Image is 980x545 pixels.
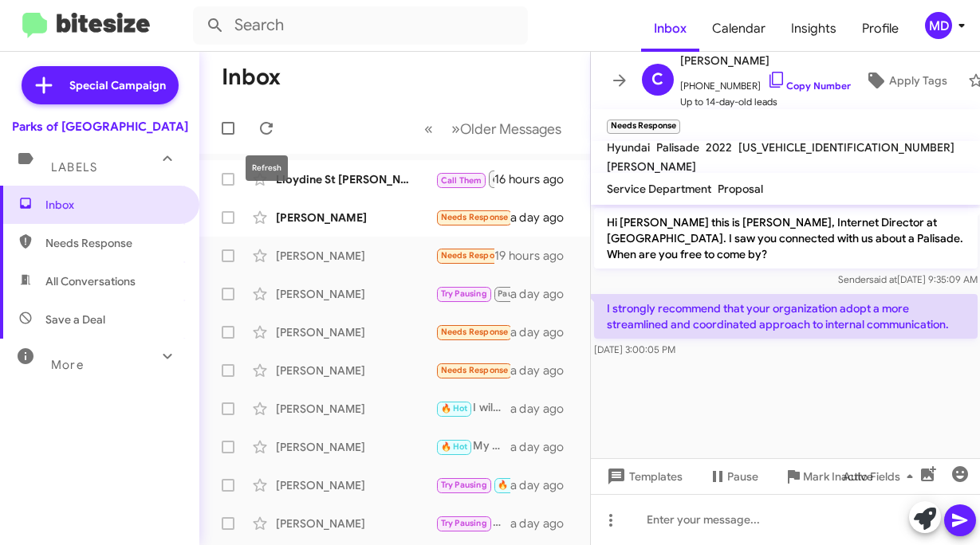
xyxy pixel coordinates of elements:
[276,516,435,531] div: [PERSON_NAME]
[12,119,188,135] div: Parks of [GEOGRAPHIC_DATA]
[510,439,577,455] div: a day ago
[767,80,851,92] a: Copy Number
[911,12,962,39] button: MD
[441,518,487,528] span: Try Pausing
[651,67,663,92] span: C
[441,327,509,337] span: Needs Response
[656,140,699,155] span: Palisade
[851,66,960,95] button: Apply Tags
[45,197,181,213] span: Inbox
[222,65,281,90] h1: Inbox
[22,66,179,104] a: Special Campaign
[45,235,181,251] span: Needs Response
[498,288,527,299] span: Paused
[925,12,952,39] div: MD
[435,323,510,341] div: What car is this about?
[69,77,166,93] span: Special Campaign
[868,273,896,285] span: said at
[415,112,571,145] nav: Page navigation example
[843,462,919,491] span: Auto Fields
[604,462,683,491] span: Templates
[276,439,435,455] div: [PERSON_NAME]
[451,119,460,139] span: »
[494,171,577,187] div: 16 hours ago
[510,286,577,302] div: a day ago
[435,246,494,265] div: I strongly recommend that your organization adopt a more streamlined and coordinated approach to ...
[276,477,435,493] div: [PERSON_NAME]
[510,477,577,493] div: a day ago
[706,140,732,155] span: 2022
[607,140,650,155] span: Hyundai
[51,358,84,372] span: More
[718,182,763,196] span: Proposal
[441,250,509,261] span: Needs Response
[415,112,443,145] button: Previous
[837,273,977,285] span: Sender [DATE] 9:35:09 AM
[276,210,435,225] div: [PERSON_NAME]
[441,365,509,375] span: Needs Response
[591,462,695,491] button: Templates
[494,248,577,264] div: 19 hours ago
[441,441,468,452] span: 🔥 Hot
[510,324,577,340] div: a day ago
[680,70,851,94] span: [PHONE_NUMBER]
[441,288,487,299] span: Try Pausing
[276,401,435,417] div: [PERSON_NAME]
[435,399,510,418] div: I will get with my team to confirm details on that!
[510,210,577,225] div: a day ago
[435,514,510,532] div: understood, thanks again
[849,6,911,52] a: Profile
[641,6,699,52] a: Inbox
[594,208,978,269] p: Hi [PERSON_NAME] this is [PERSON_NAME], Internet Director at [GEOGRAPHIC_DATA]. I saw you connect...
[246,155,288,181] div: Refresh
[727,462,758,491] span: Pause
[594,294,978,339] p: I strongly recommend that your organization adopt a more streamlined and coordinated approach to ...
[778,6,849,52] a: Insights
[498,480,525,490] span: 🔥 Hot
[441,175,482,186] span: Call Them
[276,286,435,302] div: [PERSON_NAME]
[193,6,528,45] input: Search
[441,212,509,222] span: Needs Response
[680,51,851,70] span: [PERSON_NAME]
[276,363,435,378] div: [PERSON_NAME]
[435,208,510,226] div: No longer in the market. Thank you!
[441,480,487,490] span: Try Pausing
[51,160,97,174] span: Labels
[460,120,561,138] span: Older Messages
[435,476,510,494] div: my pleasure
[435,361,510,379] div: I like this cnvertible but your price is way to high
[435,437,510,456] div: My manager will be touch if theres anything we can do.
[276,324,435,340] div: [PERSON_NAME]
[699,6,778,52] a: Calendar
[45,273,136,289] span: All Conversations
[695,462,771,491] button: Pause
[276,248,435,264] div: [PERSON_NAME]
[510,516,577,531] div: a day ago
[424,119,433,139] span: «
[276,171,435,187] div: Lloydine St [PERSON_NAME]
[435,284,510,303] div: The first week in October
[771,462,886,491] button: Mark Inactive
[607,120,680,134] small: Needs Response
[889,66,947,95] span: Apply Tags
[607,182,711,196] span: Service Department
[510,401,577,417] div: a day ago
[442,112,571,145] button: Next
[680,94,851,110] span: Up to 14-day-old leads
[441,403,468,414] span: 🔥 Hot
[594,343,675,355] span: [DATE] 3:00:05 PM
[510,363,577,378] div: a day ago
[803,462,873,491] span: Mark Inactive
[830,462,932,491] button: Auto Fields
[45,312,105,327] span: Save a Deal
[738,140,954,155] span: [US_VEHICLE_IDENTIFICATION_NUMBER]
[607,159,696,174] span: [PERSON_NAME]
[435,169,494,189] div: Inbound Call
